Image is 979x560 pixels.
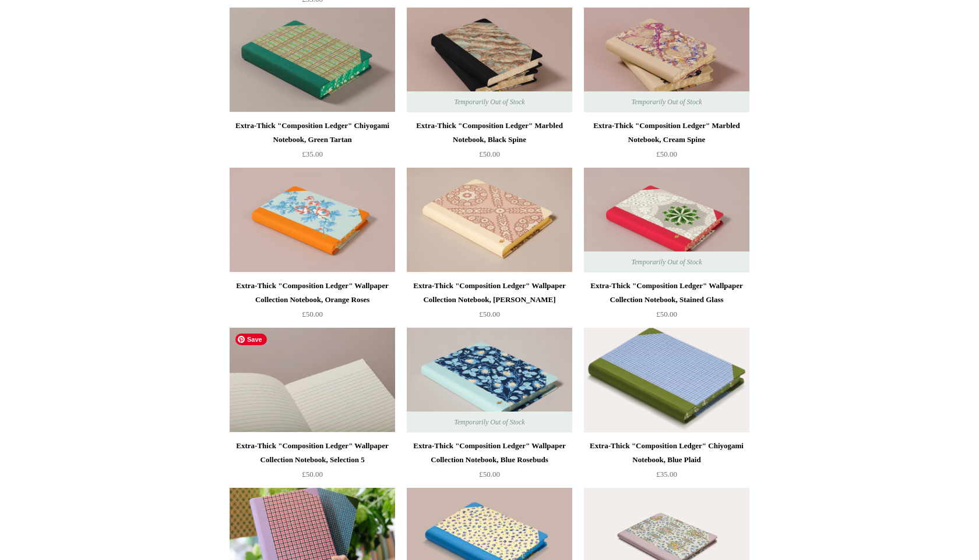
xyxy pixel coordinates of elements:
a: Extra-Thick "Composition Ledger" Chiyogami Notebook, Blue Plaid Extra-Thick "Composition Ledger" ... [584,328,749,433]
span: £50.00 [479,310,500,318]
img: Extra-Thick "Composition Ledger" Wallpaper Collection Notebook, Stained Glass [584,168,749,272]
a: Extra-Thick "Composition Ledger" Wallpaper Collection Notebook, [PERSON_NAME] £50.00 [407,279,572,327]
div: Extra-Thick "Composition Ledger" Wallpaper Collection Notebook, Selection 5 [233,439,392,467]
img: Extra-Thick "Composition Ledger" Marbled Notebook, Cream Spine [584,8,749,112]
span: £50.00 [656,310,677,318]
span: £50.00 [302,470,323,479]
img: Extra-Thick "Composition Ledger" Chiyogami Notebook, Blue Plaid [584,328,749,433]
a: Extra-Thick "Composition Ledger" Wallpaper Collection Notebook, Selection 5 £50.00 [230,439,395,487]
a: Extra-Thick "Composition Ledger" Wallpaper Collection Notebook, Laurel Trellis Extra-Thick "Compo... [407,168,572,272]
a: Extra-Thick "Composition Ledger" Wallpaper Collection Notebook, Orange Roses Extra-Thick "Composi... [230,168,395,272]
a: Extra-Thick "Composition Ledger" Wallpaper Collection Notebook, Orange Roses £50.00 [230,279,395,327]
img: Extra-Thick "Composition Ledger" Wallpaper Collection Notebook, Laurel Trellis [407,168,572,272]
img: Extra-Thick "Composition Ledger" Chiyogami Notebook, Green Tartan [230,8,395,112]
div: Extra-Thick "Composition Ledger" Wallpaper Collection Notebook, Blue Rosebuds [410,439,569,467]
a: Extra-Thick "Composition Ledger" Marbled Notebook, Cream Spine £50.00 [584,119,749,166]
span: £35.00 [656,470,677,479]
a: Extra-Thick "Composition Ledger" Chiyogami Notebook, Green Tartan £35.00 [230,119,395,166]
a: Extra-Thick "Composition Ledger" Wallpaper Collection Notebook, Blue Rosebuds Extra-Thick "Compos... [407,328,572,433]
span: £50.00 [479,470,500,479]
div: Extra-Thick "Composition Ledger" Marbled Notebook, Black Spine [410,119,569,147]
span: Temporarily Out of Stock [442,412,536,433]
div: Extra-Thick "Composition Ledger" Chiyogami Notebook, Blue Plaid [587,439,746,467]
a: Extra-Thick "Composition Ledger" Wallpaper Collection Notebook, Selection 5 Extra-Thick "Composit... [230,328,395,433]
span: £35.00 [302,150,323,158]
a: Extra-Thick "Composition Ledger" Chiyogami Notebook, Green Tartan Extra-Thick "Composition Ledger... [230,8,395,112]
div: Extra-Thick "Composition Ledger" Wallpaper Collection Notebook, [PERSON_NAME] [410,279,569,307]
a: Extra-Thick "Composition Ledger" Wallpaper Collection Notebook, Stained Glass £50.00 [584,279,749,327]
span: Temporarily Out of Stock [619,251,713,272]
img: Extra-Thick "Composition Ledger" Wallpaper Collection Notebook, Blue Rosebuds [407,328,572,433]
img: Extra-Thick "Composition Ledger" Wallpaper Collection Notebook, Selection 5 [230,328,395,433]
div: Extra-Thick "Composition Ledger" Wallpaper Collection Notebook, Stained Glass [587,279,746,307]
span: £50.00 [479,150,500,158]
a: Extra-Thick "Composition Ledger" Marbled Notebook, Black Spine Extra-Thick "Composition Ledger" M... [407,8,572,112]
span: £50.00 [302,310,323,318]
div: Extra-Thick "Composition Ledger" Wallpaper Collection Notebook, Orange Roses [233,279,392,307]
div: Extra-Thick "Composition Ledger" Marbled Notebook, Cream Spine [587,119,746,147]
span: Save [235,334,267,345]
img: Extra-Thick "Composition Ledger" Marbled Notebook, Black Spine [407,8,572,112]
a: Extra-Thick "Composition Ledger" Wallpaper Collection Notebook, Stained Glass Extra-Thick "Compos... [584,168,749,272]
span: Temporarily Out of Stock [442,91,536,112]
span: £50.00 [656,150,677,158]
a: Extra-Thick "Composition Ledger" Marbled Notebook, Cream Spine Extra-Thick "Composition Ledger" M... [584,8,749,112]
span: Temporarily Out of Stock [619,91,713,112]
a: Extra-Thick "Composition Ledger" Wallpaper Collection Notebook, Blue Rosebuds £50.00 [407,439,572,487]
div: Extra-Thick "Composition Ledger" Chiyogami Notebook, Green Tartan [233,119,392,147]
a: Extra-Thick "Composition Ledger" Marbled Notebook, Black Spine £50.00 [407,119,572,166]
img: Extra-Thick "Composition Ledger" Wallpaper Collection Notebook, Orange Roses [230,168,395,272]
a: Extra-Thick "Composition Ledger" Chiyogami Notebook, Blue Plaid £35.00 [584,439,749,487]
